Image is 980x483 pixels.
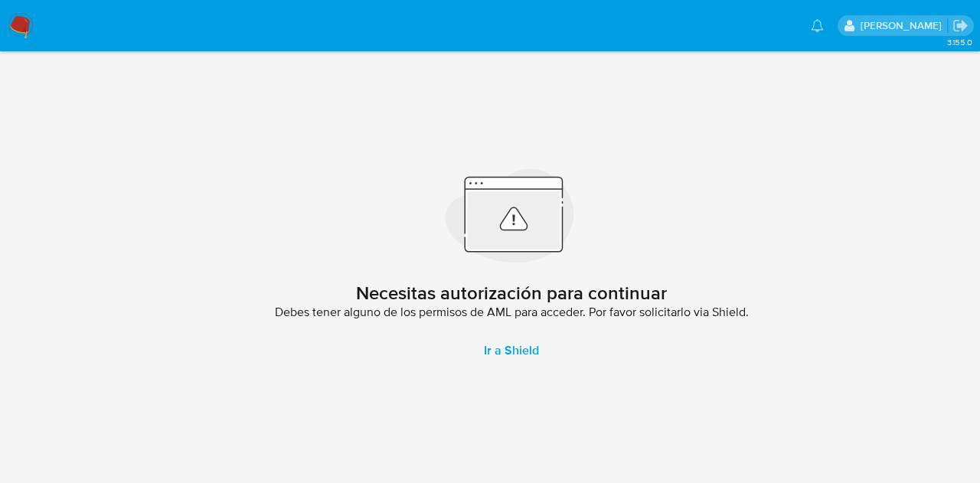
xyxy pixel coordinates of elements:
[811,19,824,32] a: Notificaciones
[861,18,947,33] p: federico.pizzingrilli@mercadolibre.com
[275,305,749,320] span: Debes tener alguno de los permisos de AML para acceder. Por favor solicitarlo via Shield.
[484,332,539,369] span: Ir a Shield
[356,282,667,305] h2: Necesitas autorización para continuar
[952,18,969,34] a: Salir
[465,332,557,369] a: Ir a Shield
